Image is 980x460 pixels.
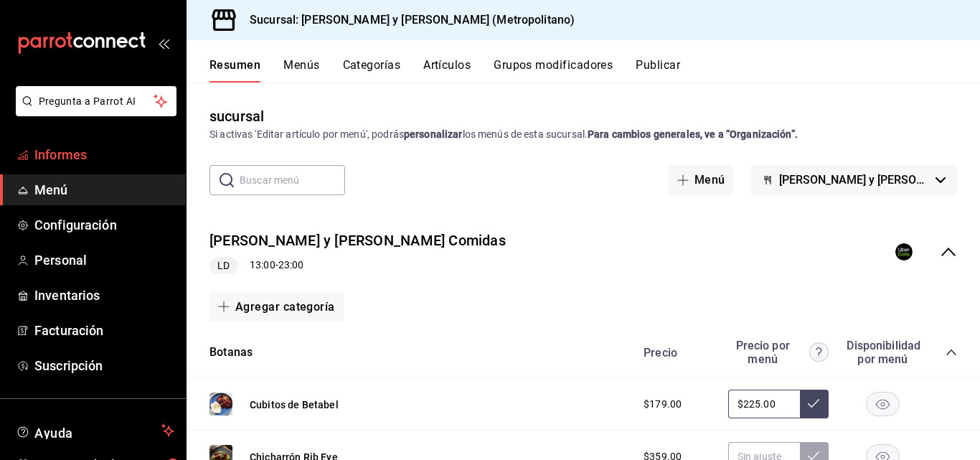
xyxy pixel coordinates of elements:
font: sucursal [209,108,264,125]
font: personalizar [404,128,463,140]
font: Cubitos de Betabel [250,400,339,411]
button: colapsar-categoría-fila [946,347,957,358]
font: $179.00 [644,398,682,410]
font: Grupos modificadores [494,58,613,72]
a: Pregunta a Parrot AI [10,104,176,119]
font: Si activas 'Editar artículo por menú', podrás [209,128,404,140]
font: [PERSON_NAME] y [PERSON_NAME] Comidas [209,233,506,250]
font: Agregar categoría [235,300,335,314]
font: Menú [694,173,725,187]
input: Sin ajuste [728,390,800,418]
button: [PERSON_NAME] y [PERSON_NAME] Comidas [209,230,506,252]
font: Facturación [34,323,103,338]
font: Precio por menú [736,339,790,366]
div: pestañas de navegación [209,57,980,83]
button: Botanas [209,344,253,361]
button: Menú [669,165,734,195]
font: Inventarios [34,288,100,303]
font: Resumen [209,58,260,72]
font: Suscripción [34,358,103,373]
font: LD [217,260,230,271]
font: Precio [644,346,677,360]
button: Agregar categoría [209,291,344,321]
font: Botanas [209,345,253,359]
div: colapsar-fila-del-menú [187,218,980,286]
font: Sucursal: [PERSON_NAME] y [PERSON_NAME] (Metropolitano) [250,13,575,27]
font: Ayuda [34,426,73,441]
button: [PERSON_NAME] y [PERSON_NAME] [750,165,957,195]
font: Categorías [343,58,401,72]
img: Avance [209,393,232,416]
font: Pregunta a Parrot AI [39,95,136,107]
font: los menús de esta sucursal. [463,128,588,140]
button: abrir_cajón_menú [158,37,169,49]
button: Cubitos de Betabel [250,397,339,413]
font: Configuración [34,217,117,233]
button: Pregunta a Parrot AI [16,86,176,116]
font: 13:00 [250,259,275,271]
font: Disponibilidad por menú [847,339,920,366]
font: Para cambios generales, ve a “Organización”. [588,128,798,140]
font: Publicar [636,58,680,72]
font: Menú [34,182,68,197]
font: Menús [283,58,319,72]
font: - [275,259,278,271]
font: 23:00 [278,259,304,271]
font: Informes [34,147,87,162]
font: [PERSON_NAME] y [PERSON_NAME] [779,173,964,187]
input: Buscar menú [240,166,345,194]
font: Personal [34,253,87,268]
font: Artículos [423,58,471,72]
